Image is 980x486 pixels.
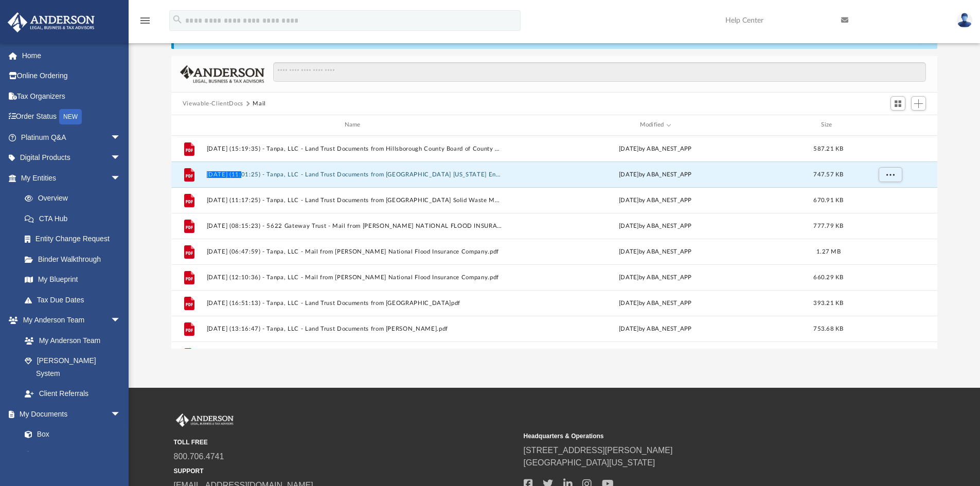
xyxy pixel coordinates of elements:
[878,167,902,182] button: More options
[111,310,131,331] span: arrow_drop_down
[813,146,843,151] span: 587.21 KB
[5,12,98,32] img: Anderson Advisors Platinum Portal
[507,298,804,308] div: [DATE] by ABA_NEST_APP
[14,229,136,249] a: Entity Change Request
[253,99,266,109] button: Mail
[206,274,503,281] button: [DATE] (12:10:36) - Tanpa, LLC - Mail from [PERSON_NAME] National Flood Insurance Company.pdf
[7,148,136,168] a: Digital Productsarrow_drop_down
[273,62,926,82] input: Search files and folders
[7,127,136,148] a: Platinum Q&Aarrow_drop_down
[176,120,202,130] div: id
[507,221,804,230] div: [DATE] by ABA_NEST_APP
[14,269,131,290] a: My Blueprint
[911,96,926,111] button: Add
[206,171,503,178] button: [DATE] (11:01:25) - Tanpa, LLC - Land Trust Documents from [GEOGRAPHIC_DATA] [US_STATE] Engineeri...
[7,310,131,331] a: My Anderson Teamarrow_drop_down
[139,20,151,27] a: menu
[524,458,655,467] a: [GEOGRAPHIC_DATA][US_STATE]
[111,168,131,189] span: arrow_drop_down
[171,136,938,349] div: grid
[7,404,131,424] a: My Documentsarrow_drop_down
[507,170,804,179] div: [DATE] by ABA_NEST_APP
[808,120,849,130] div: Size
[206,300,503,307] button: [DATE] (16:51:13) - Tanpa, LLC - Land Trust Documents from [GEOGRAPHIC_DATA]pdf
[14,290,136,310] a: Tax Due Dates
[174,438,516,447] small: TOLL FREE
[174,466,516,476] small: SUPPORT
[14,384,131,404] a: Client Referrals
[813,197,843,203] span: 670.91 KB
[7,66,136,86] a: Online Ordering
[524,431,866,441] small: Headquarters & Operations
[183,99,243,109] button: Viewable-ClientDocs
[14,330,126,351] a: My Anderson Team
[59,109,82,124] div: NEW
[111,148,131,169] span: arrow_drop_down
[890,96,906,111] button: Switch to Grid View
[507,273,804,282] div: [DATE] by ABA_NEST_APP
[206,120,502,130] div: Name
[813,326,843,331] span: 753.68 KB
[813,171,843,177] span: 747.57 KB
[7,45,136,66] a: Home
[14,424,126,445] a: Box
[813,223,843,228] span: 777.79 KB
[813,300,843,305] span: 393.21 KB
[111,127,131,148] span: arrow_drop_down
[507,144,804,153] div: [DATE] by ABA_NEST_APP
[206,146,503,152] button: [DATE] (15:19:35) - Tanpa, LLC - Land Trust Documents from Hillsborough County Board of County Co...
[524,446,673,455] a: [STREET_ADDRESS][PERSON_NAME]
[507,247,804,256] div: [DATE] by ABA_NEST_APP
[853,120,925,130] div: id
[139,14,151,27] i: menu
[206,197,503,204] button: [DATE] (11:17:25) - Tanpa, LLC - Land Trust Documents from [GEOGRAPHIC_DATA] Solid Waste Manageme...
[7,86,136,106] a: Tax Organizers
[7,106,136,128] a: Order StatusNEW
[813,274,843,280] span: 660.29 KB
[957,13,972,28] img: User Pic
[14,188,136,209] a: Overview
[174,452,224,461] a: 800.706.4741
[507,195,804,205] div: [DATE] by ABA_NEST_APP
[14,444,131,465] a: Meeting Minutes
[14,249,136,269] a: Binder Walkthrough
[172,14,183,25] i: search
[14,351,131,384] a: [PERSON_NAME] System
[206,223,503,229] button: [DATE] (08:15:23) - 5622 Gateway Trust - Mail from [PERSON_NAME] NATIONAL FLOOD INSURANCE.pdf
[507,120,803,130] div: Modified
[7,168,136,188] a: My Entitiesarrow_drop_down
[507,324,804,333] div: [DATE] by ABA_NEST_APP
[14,208,136,229] a: CTA Hub
[174,413,236,427] img: Anderson Advisors Platinum Portal
[111,404,131,425] span: arrow_drop_down
[206,248,503,255] button: [DATE] (06:47:59) - Tanpa, LLC - Mail from [PERSON_NAME] National Flood Insurance Company.pdf
[816,248,841,254] span: 1.27 MB
[206,326,503,332] button: [DATE] (13:16:47) - Tanpa, LLC - Land Trust Documents from [PERSON_NAME].pdf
